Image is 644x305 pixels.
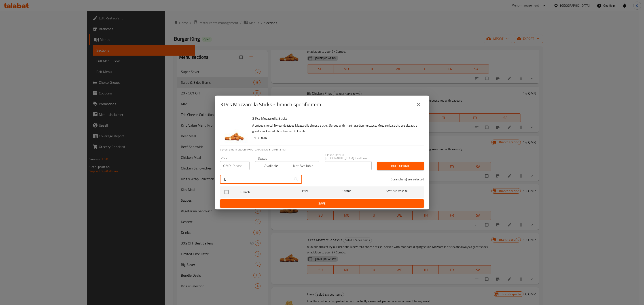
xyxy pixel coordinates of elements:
span: Save [224,201,420,206]
span: Branch [240,189,287,195]
p: Current time in [GEOGRAPHIC_DATA] is [DATE] 2:03:13 PM [220,148,424,152]
span: Available [257,163,285,169]
p: 0 branche(s) are selected [391,177,424,182]
h6: 3 Pcs Mozzarella Sticks [252,115,420,121]
span: Price [290,188,320,194]
button: Save [220,199,424,208]
p: A unique choice! Try our delicious Mozzarella cheese sticks. Served with marinara dipping sauce, ... [252,123,420,134]
img: 3 Pcs Mozzarella Sticks [220,115,249,144]
input: Search in branches [220,175,292,184]
span: Status [324,188,370,194]
span: Bulk update [381,163,420,169]
h2: 3 Pcs Mozzarella Sticks - branch specific item [220,101,321,108]
span: Status is valid till [374,188,420,194]
h6: 1.3 OMR [254,135,420,141]
button: Not available [287,161,319,170]
p: OMR [223,163,231,168]
button: close [413,99,424,110]
span: Not available [289,163,317,169]
button: Available [255,161,287,170]
button: Bulk update [377,162,424,170]
input: Please enter price [233,161,250,170]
